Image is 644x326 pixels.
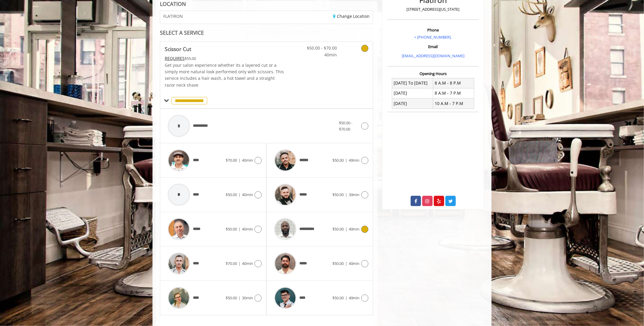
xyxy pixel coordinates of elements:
[238,192,241,197] span: |
[332,295,344,300] span: $50.00
[226,226,237,232] span: $50.00
[392,78,433,88] td: [DATE] To [DATE]
[160,30,373,36] div: SELECT A SERVICE
[349,295,360,300] span: 40min
[242,158,253,163] span: 40min
[433,98,474,109] td: 10 A.M - 7 P.M
[387,71,479,76] h3: Opening Hours
[242,261,253,266] span: 40min
[389,28,477,32] h3: Phone
[349,158,360,163] span: 40min
[238,261,241,266] span: |
[332,261,344,266] span: $50.00
[345,295,347,300] span: |
[389,44,477,49] h3: Email
[345,261,347,266] span: |
[165,55,185,61] span: This service needs some Advance to be paid before we block your appointment
[433,88,474,98] td: 8 A.M - 7 P.M
[160,0,186,7] b: LOCATION
[242,295,253,300] span: 30min
[332,226,344,232] span: $50.00
[165,62,284,89] p: Get your salon experience whether its a layered cut or a simply more natural look performed only ...
[339,120,352,132] span: $50.00 - $70.00
[226,295,237,300] span: $50.00
[392,98,433,109] td: [DATE]
[163,14,183,18] span: FLATIRON
[302,45,337,51] span: $50.00 - $70.00
[333,13,370,19] a: Change Location
[302,52,337,58] span: 40min
[392,88,433,98] td: [DATE]
[165,45,191,53] b: Scissor Cut
[226,261,237,266] span: $70.00
[345,192,347,197] span: |
[402,53,464,58] a: [EMAIL_ADDRESS][DOMAIN_NAME]
[242,192,253,197] span: 40min
[332,192,344,197] span: $50.00
[165,55,284,62] div: $55.00
[226,158,237,163] span: $70.00
[345,158,347,163] span: |
[349,226,360,232] span: 40min
[414,34,452,40] a: + [PHONE_NUMBER].
[433,78,474,88] td: 8 A.M - 8 P.M
[332,158,344,163] span: $50.00
[238,295,241,300] span: |
[349,261,360,266] span: 40min
[242,226,253,232] span: 40min
[226,192,237,197] span: $50.00
[238,158,241,163] span: |
[349,192,360,197] span: 30min
[345,226,347,232] span: |
[238,226,241,232] span: |
[389,6,477,12] p: [STREET_ADDRESS][US_STATE]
